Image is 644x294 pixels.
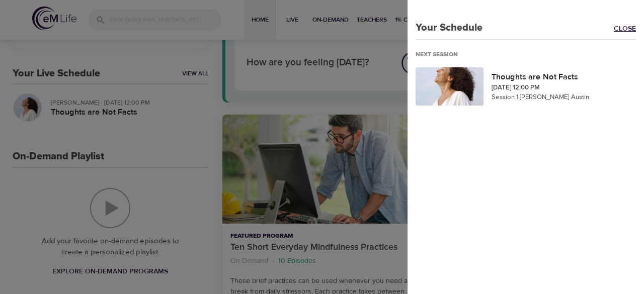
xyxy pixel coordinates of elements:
div: Next Session [416,51,466,59]
p: Thoughts are Not Facts [492,71,636,83]
a: Close [614,24,644,35]
p: Your Schedule [408,20,482,35]
p: [DATE] 12:00 PM [492,83,636,93]
p: Session 1 · [PERSON_NAME] Austin [492,92,636,103]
